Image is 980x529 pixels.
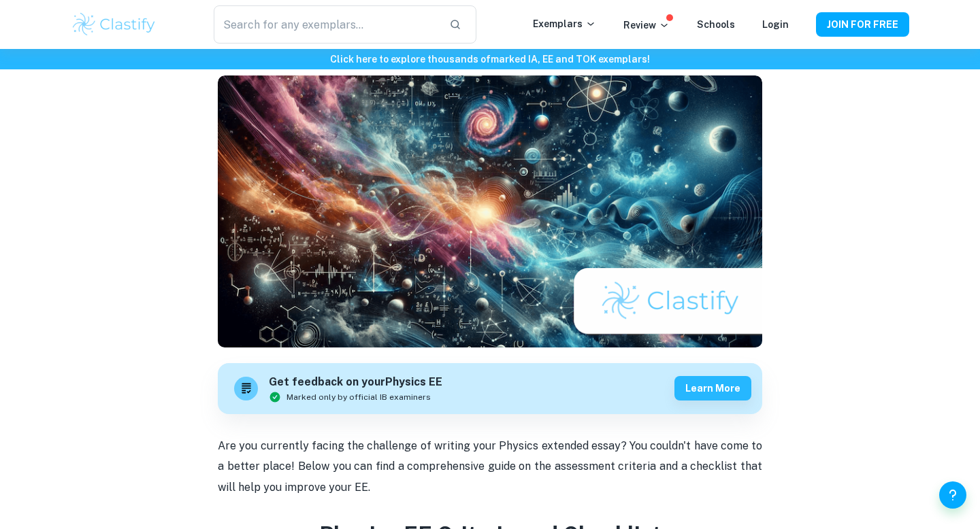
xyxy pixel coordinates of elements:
[674,376,751,400] button: Learn more
[816,12,909,37] button: JOIN FOR FREE
[214,5,438,44] input: Search for any exemplars...
[218,363,762,414] a: Get feedback on yourPhysics EEMarked only by official IB examinersLearn more
[287,391,431,403] span: Marked only by official IB examiners
[762,19,789,30] a: Login
[623,18,670,33] p: Review
[218,75,762,347] img: Physics EE Criteria and Checklist cover image
[71,11,157,38] img: Clastify logo
[269,374,442,391] h6: Get feedback on your Physics EE
[3,52,977,67] h6: Click here to explore thousands of marked IA, EE and TOK exemplars !
[697,19,735,30] a: Schools
[939,481,966,509] button: Help and Feedback
[218,436,762,519] p: Are you currently facing the challenge of writing your Physics extended essay? You couldn't have ...
[533,16,596,31] p: Exemplars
